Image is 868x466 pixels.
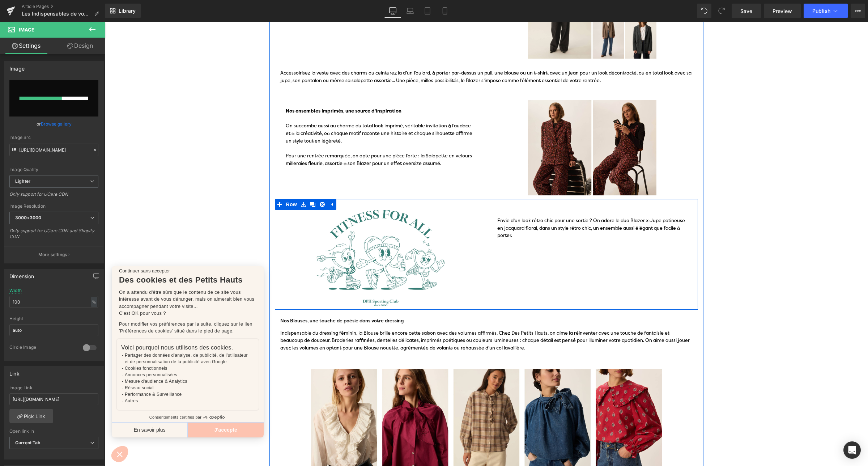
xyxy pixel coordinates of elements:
[9,167,98,172] div: Image Quality
[9,409,53,423] a: Pick Link
[9,429,98,434] div: Open link In
[436,4,454,18] a: Mobile
[194,177,204,188] a: Save row
[9,316,98,321] div: Height
[9,288,22,293] div: Width
[419,4,436,18] a: Tablet
[773,7,792,15] span: Preview
[812,8,830,14] span: Publish
[22,4,105,9] a: Article Pages
[9,120,98,128] div: or
[41,118,72,130] a: Browse gallery
[9,135,98,140] div: Image Src
[697,4,711,18] button: Undo
[401,4,419,18] a: Laptop
[181,101,371,123] div: On succombe aussi au charme du total look imprimé, véritable invitation à l’audace et à la créati...
[9,204,98,209] div: Image Resolution
[9,344,76,352] div: Circle Image
[91,297,97,307] div: %
[180,177,194,188] span: Row
[15,440,41,445] b: Current Tab
[9,62,25,72] div: Image
[393,195,583,218] div: Envie d’un look rétro chic pour une sortie ? On adore le duo Blazer x Jupe patineuse en jacquard ...
[4,246,103,263] button: More settings
[9,191,98,202] div: Only support for UCare CDN
[176,48,588,63] p: Accessoirisez la veste avec des charms ou ceinturez la d’un foulard, à porter par-dessus un pull,...
[181,131,371,146] div: Pour une rentrée remarquée, on opte pour une pièce forte : la Salopette en velours milleraies fle...
[176,296,299,302] strong: Nos Blouses, une touche de poésie dans votre dressing
[714,4,729,18] button: Redo
[9,296,98,308] input: auto
[9,367,20,377] div: Link
[222,177,232,188] a: Expand / Collapse
[15,215,41,220] b: 3000x3000
[851,4,865,18] button: More
[38,251,67,258] p: More settings
[19,27,34,33] span: Image
[804,4,848,18] button: Publish
[119,8,136,14] span: Library
[384,4,401,18] a: Desktop
[204,177,213,188] a: Clone Row
[54,38,106,54] a: Design
[213,177,222,188] a: Remove Row
[105,4,141,18] a: New Library
[843,441,861,459] div: Open Intercom Messenger
[15,178,30,184] b: Lighter
[764,4,801,18] a: Preview
[181,86,297,92] strong: Nos ensembles Imprimés, une source d’inspiration
[176,308,588,330] p: Indispensable du dressing féminin, la Blouse brille encore cette saison avec des volumes affirmés...
[9,324,98,336] input: auto
[22,11,91,17] span: Les Indispensables de vos looks rentrée 2025
[9,393,98,405] input: https://your-shop.myshopify.com
[9,269,34,279] div: Dimension
[9,385,98,390] div: Image Link
[9,144,98,156] input: Link
[9,228,98,244] div: Only support for UCare CDN and Shopify CDN
[740,7,752,15] span: Save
